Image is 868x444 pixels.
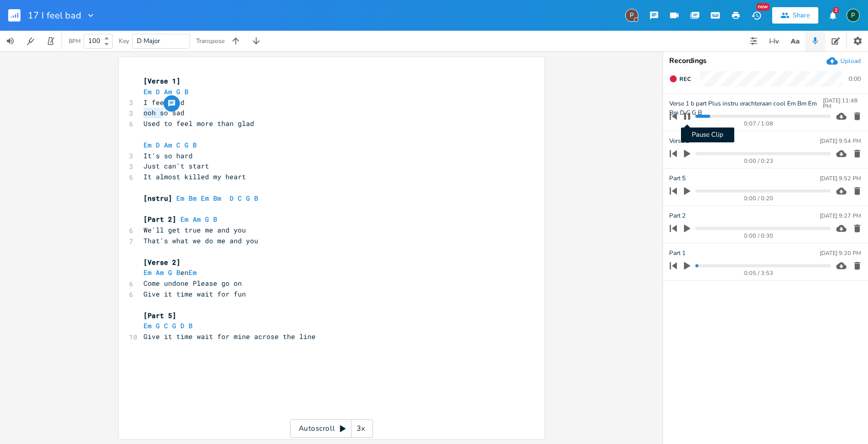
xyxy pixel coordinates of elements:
span: G [184,140,189,150]
button: Rec [665,71,695,87]
span: Give it time wait for mine acrose the line [143,332,316,341]
div: 0:05 / 3:53 [687,270,831,276]
span: B [184,87,189,96]
div: [DATE] 11:48 PM [823,98,861,109]
span: Am [164,87,172,96]
span: Come undone Please go on [143,279,242,288]
span: [Verse 1] [143,76,180,86]
span: Just can't start [143,161,209,171]
div: 3x [352,419,370,438]
button: Pause Clip [680,108,694,124]
span: [Part 5] [143,311,176,320]
span: Am [164,140,172,150]
button: Share [772,7,818,24]
div: 0:00 / 0:30 [687,233,831,239]
span: en [143,268,201,277]
div: Transpose [196,38,224,44]
span: G [176,87,180,96]
span: D [230,194,234,203]
span: B [176,268,180,277]
div: [DATE] 9:54 PM [820,138,861,144]
span: G [205,215,209,224]
div: Share [793,11,810,20]
div: 0:00 / 0:23 [687,158,831,164]
span: Part 1 [669,248,686,258]
span: Em [201,194,209,203]
span: 17 I feel bad [28,11,81,20]
span: C [176,140,180,150]
div: [DATE] 9:20 PM [820,250,861,256]
span: We'll get true me and you [143,225,246,235]
button: New [746,6,767,25]
span: [nstru] [143,194,172,203]
span: Am [156,268,164,277]
button: Upload [826,55,861,67]
span: B [213,215,217,224]
span: Rec [679,75,691,83]
div: BPM [69,38,80,44]
div: New [756,3,770,11]
span: Em [189,268,197,277]
span: That's what we do me and you [143,236,258,245]
span: It's so hard [143,151,193,160]
span: Used to feel more than glad [143,119,254,128]
div: 0:07 / 1:08 [687,121,831,126]
span: Em [143,321,152,330]
span: [Part 2] [143,215,176,224]
span: Em [143,87,152,96]
span: D [156,87,160,96]
div: Piepo [625,9,638,22]
div: Piepo [846,9,860,22]
span: [Verse 2] [143,258,180,267]
span: G [172,321,176,330]
div: Autoscroll [290,419,373,438]
span: D [180,321,184,330]
div: [DATE] 9:52 PM [820,176,861,181]
span: Give it time wait for fun [143,289,246,299]
span: G [168,268,172,277]
span: B [254,194,258,203]
div: Key [119,38,129,44]
span: ooh so sad [143,108,184,117]
span: Part 2 [669,211,686,221]
span: Em [143,268,152,277]
div: 0:00 / 0:20 [687,196,831,201]
span: C [238,194,242,203]
div: Recordings [669,57,862,65]
span: B [189,321,193,330]
span: Bm [189,194,197,203]
span: I feel bad [143,98,184,107]
span: D Major [137,36,160,46]
span: C [164,321,168,330]
span: It almost killed my heart [143,172,246,181]
span: Part 5 [669,174,686,183]
span: Em [176,194,184,203]
span: B [193,140,197,150]
span: Em [143,140,152,150]
span: Verse 2 [669,136,689,146]
span: Bm [213,194,221,203]
span: Verse 1 b part Plus instru erachteraan cool Em Bm Em Bm D C G B [669,99,823,109]
div: Upload [840,57,861,65]
div: [DATE] 9:27 PM [820,213,861,219]
span: G [246,194,250,203]
span: Am [193,215,201,224]
div: 0:00 [849,76,861,82]
span: Em [180,215,189,224]
div: 2 [833,7,839,13]
span: D [156,140,160,150]
button: 2 [822,6,843,25]
button: P [846,4,860,27]
span: G [156,321,160,330]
